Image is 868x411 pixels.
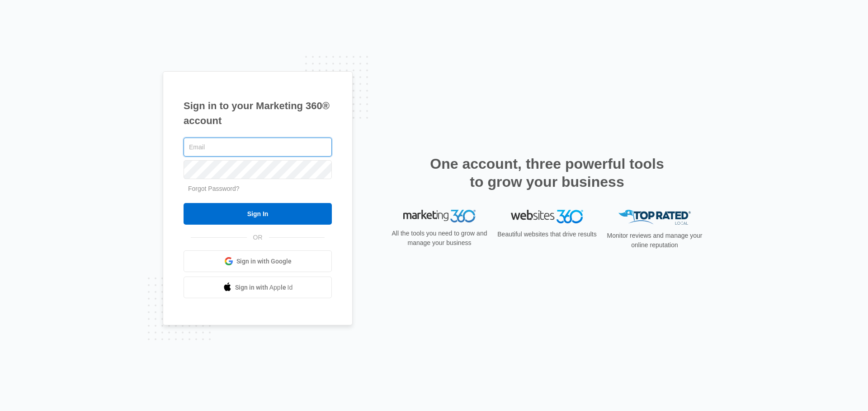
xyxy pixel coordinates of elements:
h1: Sign in to your Marketing 360® account [184,98,332,128]
a: Sign in with Apple Id [184,277,332,298]
p: All the tools you need to grow and manage your business [389,229,490,248]
span: OR [247,233,269,242]
img: Websites 360 [511,210,583,223]
span: Sign in with Apple Id [235,283,293,292]
p: Beautiful websites that drive results [496,230,598,239]
input: Sign In [184,203,332,225]
img: Marketing 360 [403,210,476,222]
input: Email [184,138,332,157]
h2: One account, three powerful tools to grow your business [427,155,667,191]
a: Sign in with Google [184,250,332,272]
p: Monitor reviews and manage your online reputation [604,231,705,250]
span: Sign in with Google [236,257,292,266]
a: Forgot Password? [188,185,240,192]
img: Top Rated Local [618,210,691,225]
